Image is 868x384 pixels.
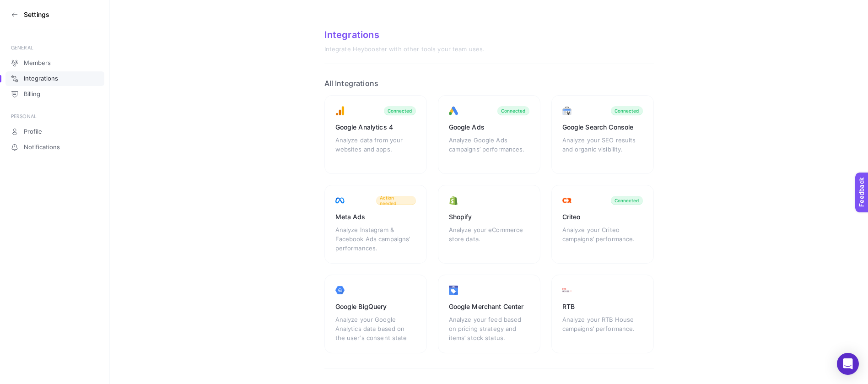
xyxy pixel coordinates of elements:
[335,225,416,253] div: Analyze Instagram & Facebook Ads campaigns’ performances.
[24,91,40,98] span: Billing
[24,144,60,151] span: Notifications
[562,212,643,222] div: Criteo
[324,29,654,40] div: Integrations
[5,124,104,139] a: Profile
[5,3,35,10] span: Feedback
[615,108,639,114] div: Connected
[335,302,416,311] div: Google BigQuery
[449,135,529,163] div: Analyze Google Ads campaigns’ performances.
[562,123,643,132] div: Google Search Console
[11,113,99,120] div: PERSONAL
[615,198,639,203] div: Connected
[449,225,529,253] div: Analyze your eCommerce store data.
[562,225,643,253] div: Analyze your Criteo campaigns’ performance.
[388,108,412,114] div: Connected
[380,195,412,206] span: Action needed
[324,46,654,53] div: Integrate Heybooster with other tools your team uses.
[335,212,416,222] div: Meta Ads
[335,123,416,132] div: Google Analytics 4
[335,135,416,163] div: Analyze data from your websites and apps.
[5,140,104,155] a: Notifications
[501,108,526,114] div: Connected
[5,87,104,102] a: Billing
[24,75,58,82] span: Integrations
[5,71,104,86] a: Integrations
[449,315,529,342] div: Analyze your feed based on pricing strategy and items’ stock status.
[449,302,529,311] div: Google Merchant Center
[24,11,49,18] h3: Settings
[11,44,99,51] div: GENERAL
[449,212,529,222] div: Shopify
[24,128,42,135] span: Profile
[324,79,654,88] h2: All Integrations
[24,59,51,67] span: Members
[449,123,529,132] div: Google Ads
[5,56,104,70] a: Members
[562,315,643,342] div: Analyze your RTB House campaigns’ performance.
[562,135,643,163] div: Analyze your SEO results and organic visibility.
[335,315,416,342] div: Analyze your Google Analytics data based on the user's consent state
[837,353,859,375] div: Open Intercom Messenger
[562,302,643,311] div: RTB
